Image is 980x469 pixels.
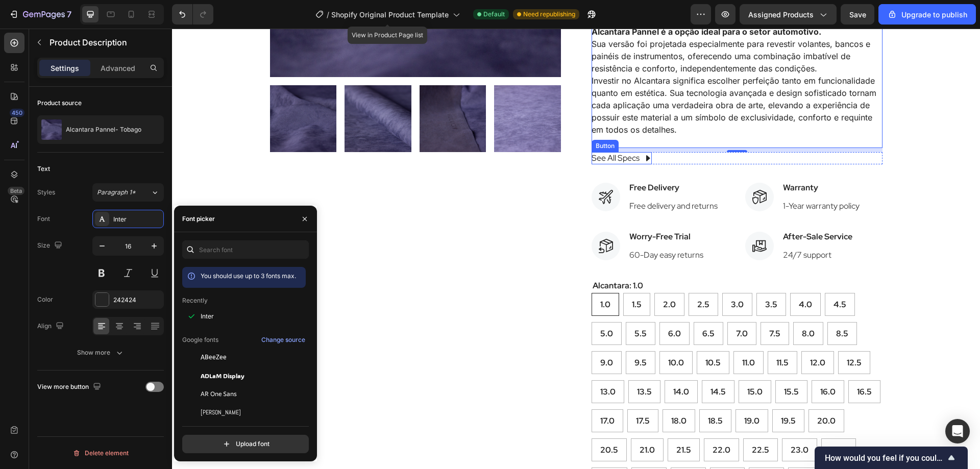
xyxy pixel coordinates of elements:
span: Shopify Original Product Template [331,9,449,20]
span: Need republishing [523,10,575,19]
span: 18.5 [536,387,551,398]
div: Open Intercom Messenger [945,419,970,443]
span: AR One Sans [201,389,237,399]
span: 3.0 [559,270,572,281]
button: Assigned Products [740,4,837,24]
span: How would you feel if you could no longer use GemPages? [825,453,945,463]
span: ABeeZee [201,353,227,362]
span: 22.0 [541,416,558,427]
span: 14.5 [538,358,554,368]
div: See All Specs [420,124,468,136]
span: Inter [201,312,214,321]
button: 7 [4,4,76,24]
span: 4.5 [661,270,674,281]
div: Text [37,164,50,174]
button: Delete element [37,445,164,461]
a: See All Specs [420,124,480,136]
span: / [327,9,329,20]
div: Font picker [182,214,215,224]
p: Settings [51,63,79,73]
span: 16.0 [648,358,664,368]
span: 15.0 [575,358,591,368]
span: 7.0 [564,300,576,310]
p: Investir no Alcantara significa escolher perfeição tanto em funcionalidade quanto em estética. Su... [420,47,704,106]
span: 3.5 [593,270,605,281]
div: Align [37,319,66,333]
p: Worry-Free Trial [457,202,531,214]
span: 13.5 [465,358,480,368]
div: Show more [77,348,125,358]
span: 23.0 [619,416,636,427]
span: 21.0 [468,416,483,427]
div: Product source [37,98,82,108]
span: 6.0 [496,300,509,310]
div: Size [37,239,64,253]
span: 10.5 [533,329,549,339]
div: Inter [113,215,161,224]
p: 60-Day easy returns [457,220,531,233]
span: 19.5 [609,387,624,398]
span: 20.0 [645,387,664,398]
input: Search font [182,240,309,259]
span: Assigned Products [748,9,814,20]
span: 9.5 [462,329,475,339]
span: 21.5 [504,416,519,427]
div: Font [37,214,50,224]
span: 13.0 [428,358,444,368]
img: product feature img [41,119,62,140]
span: 8.5 [664,300,676,310]
button: Save [841,4,874,24]
p: After-Sale Service [611,202,680,214]
span: 12.0 [638,329,653,339]
div: Delete element [72,447,129,459]
button: Upload font [182,435,309,453]
div: 242424 [113,295,161,305]
span: 17.5 [464,387,478,398]
p: Alcantara Pannel- Tobago [66,126,141,133]
span: 18.0 [499,387,514,398]
div: Upgrade to publish [887,9,967,20]
span: Paragraph 1* [97,188,136,197]
span: 7.5 [597,300,608,310]
span: 15.5 [612,358,627,368]
span: 20.5 [428,416,446,427]
span: [PERSON_NAME] [201,408,241,417]
div: View more button [37,380,103,394]
p: Free delivery and returns [457,171,546,184]
span: 23.5 [658,416,675,427]
div: Undo/Redo [172,4,213,24]
legend: Alcantara: 1.0 [420,250,472,264]
div: Beta [8,187,24,195]
span: 9.0 [428,329,441,339]
span: 2.5 [525,270,537,281]
p: 24/7 support [611,220,680,233]
p: Google fonts [182,335,218,344]
span: 6.5 [530,300,543,310]
span: 22.5 [580,416,597,427]
span: 16.5 [685,358,700,368]
span: 4.0 [627,270,640,281]
span: 2.0 [491,270,504,281]
span: You should use up to 3 fonts max. [201,272,296,280]
span: 8.0 [630,300,643,310]
div: Color [37,295,53,304]
button: Paragraph 1* [92,183,164,202]
iframe: Design area [172,29,980,469]
p: Free Delivery [457,153,546,165]
p: Product Description [50,36,160,48]
span: 1.5 [460,270,470,281]
span: Save [849,10,866,19]
button: Show more [37,343,164,362]
span: ADLaM Display [201,371,244,380]
button: Change source [261,334,306,346]
div: Button [422,113,445,122]
button: Show survey - How would you feel if you could no longer use GemPages? [825,452,958,464]
span: 19.0 [572,387,587,398]
span: 5.5 [462,300,475,310]
p: Warranty [611,153,688,165]
p: 1-Year warranty policy [611,171,688,184]
span: 11.0 [570,329,583,339]
div: Styles [37,188,55,197]
span: 14.0 [501,358,517,368]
